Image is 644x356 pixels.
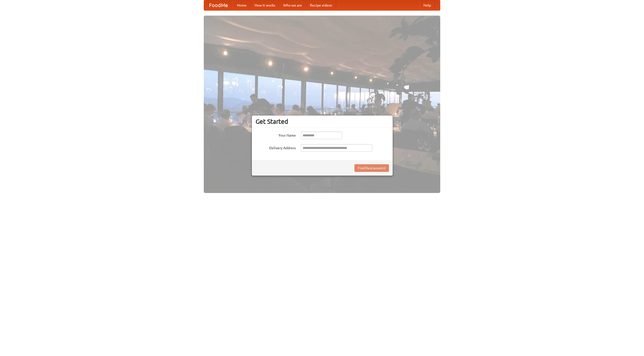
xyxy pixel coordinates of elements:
label: Your Name [256,132,296,138]
a: Help [419,0,435,10]
a: Home [233,0,251,10]
label: Delivery Address [256,144,296,150]
a: FoodMe [204,0,233,10]
a: Recipe videos [306,0,336,10]
a: How it works [251,0,279,10]
a: Who we are [279,0,306,10]
h3: Get Started [256,118,389,125]
button: Find Restaurants! [354,164,389,172]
